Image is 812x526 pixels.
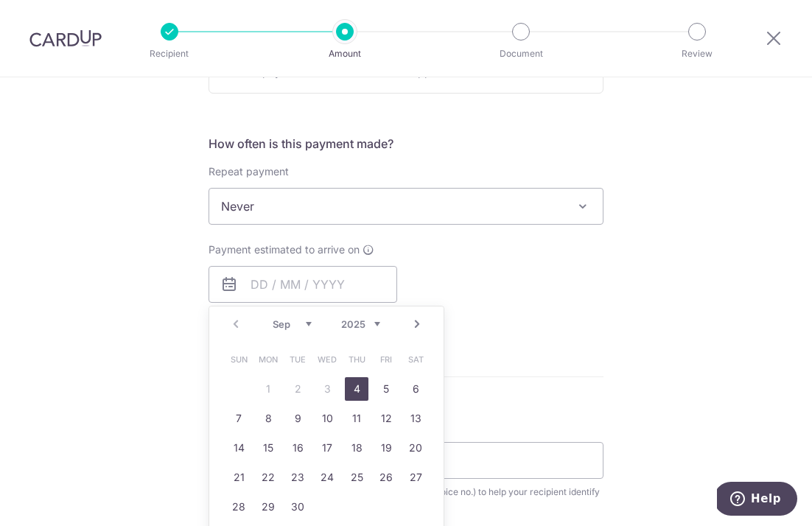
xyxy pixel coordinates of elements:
[209,135,603,152] h5: How often is this payment made?
[404,436,427,460] a: 20
[29,29,102,47] img: CardUp
[374,348,398,371] span: Friday
[209,164,289,179] label: Repeat payment
[315,436,339,460] a: 17
[408,315,426,333] a: Next
[404,466,427,489] a: 27
[345,466,368,489] a: 25
[286,436,309,460] a: 16
[209,242,360,257] span: Payment estimated to arrive on
[404,348,427,371] span: Saturday
[227,466,251,489] a: 21
[315,348,339,371] span: Wednesday
[227,348,251,371] span: Sunday
[466,46,575,61] p: Document
[345,407,368,430] a: 11
[374,407,398,430] a: 12
[286,348,309,371] span: Tuesday
[717,482,797,519] iframe: Opens a widget where you can find more information
[374,377,398,401] a: 5
[227,436,251,460] a: 14
[227,407,251,430] a: 7
[256,495,280,519] a: 29
[256,466,280,489] a: 22
[256,436,280,460] a: 15
[374,436,398,460] a: 19
[404,407,427,430] a: 13
[286,466,309,489] a: 23
[345,377,368,401] a: 4
[286,495,309,519] a: 30
[345,348,368,371] span: Thursday
[227,495,251,519] a: 28
[374,466,398,489] a: 26
[256,348,280,371] span: Monday
[209,189,603,224] span: Never
[115,46,224,61] p: Recipient
[209,188,603,225] span: Never
[209,266,397,303] input: DD / MM / YYYY
[404,377,427,401] a: 6
[290,46,399,61] p: Amount
[315,466,339,489] a: 24
[643,46,752,61] p: Review
[286,407,309,430] a: 9
[256,407,280,430] a: 8
[345,436,368,460] a: 18
[315,407,339,430] a: 10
